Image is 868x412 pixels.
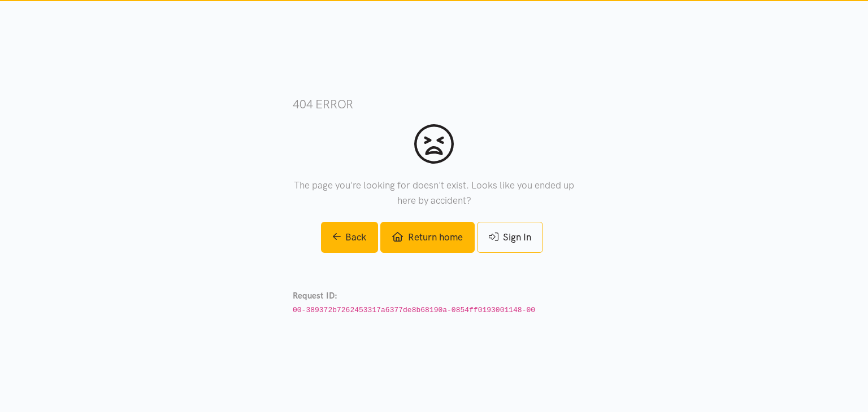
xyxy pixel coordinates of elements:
[321,222,379,253] a: Back
[380,222,474,253] a: Return home
[293,306,535,314] code: 00-389372b7262453317a6377de8b68190a-0854ff0193001148-00
[477,222,543,253] a: Sign In
[293,291,337,301] strong: Request ID:
[293,96,575,112] h3: 404 error
[293,178,575,208] p: The page you're looking for doesn't exist. Looks like you ended up here by accident?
